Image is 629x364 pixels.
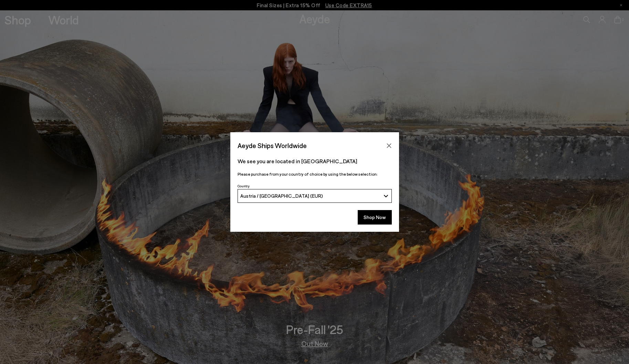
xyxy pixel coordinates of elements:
p: We see you are located in [GEOGRAPHIC_DATA] [238,157,392,165]
p: Please purchase from your country of choice by using the below selection: [238,171,392,177]
span: Aeyde Ships Worldwide [238,139,307,152]
button: Shop Now [358,210,392,225]
span: Austria / [GEOGRAPHIC_DATA] (EUR) [240,193,323,199]
span: Country [238,184,250,188]
button: Close [384,141,394,151]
